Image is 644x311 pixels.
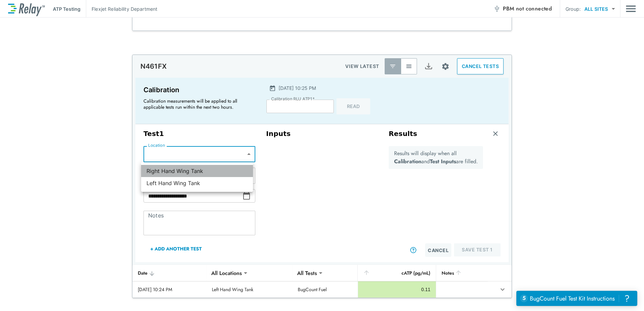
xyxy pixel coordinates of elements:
li: Right Hand Wing Tank [141,165,253,177]
li: Left Hand Wing Tank [141,177,253,189]
iframe: Resource center [516,291,637,306]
